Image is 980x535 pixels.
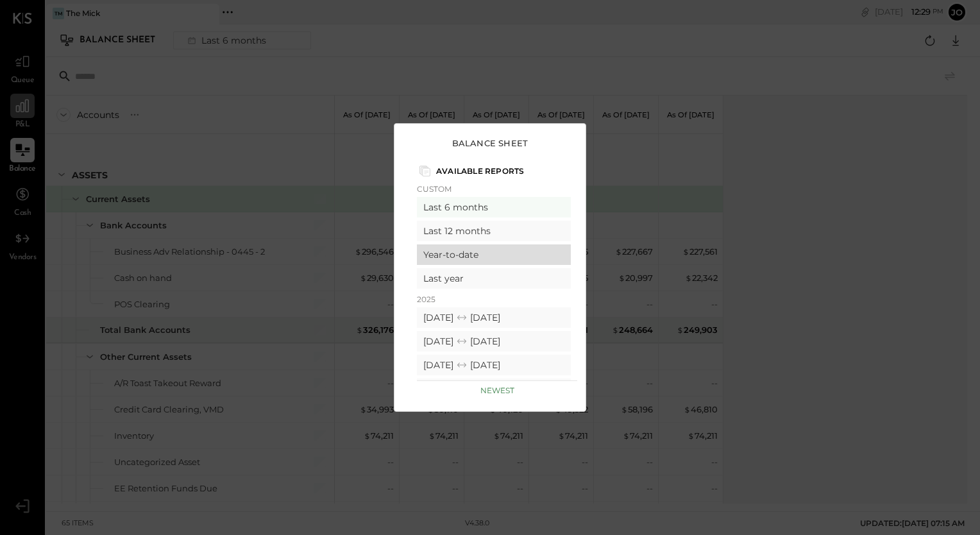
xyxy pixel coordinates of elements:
[417,355,571,375] div: [DATE] [DATE]
[417,221,571,241] div: Last 12 months
[480,386,514,395] p: Newest
[417,197,571,217] div: Last 6 months
[417,331,571,352] div: [DATE] [DATE]
[417,294,571,304] p: 2025
[417,268,571,289] div: Last year
[452,138,528,148] h3: Balance Sheet
[417,378,571,399] div: [DATE] [DATE]
[417,184,571,194] p: Custom
[417,244,571,265] div: Year-to-date
[436,166,524,176] p: Available Reports
[417,307,571,328] div: [DATE] [DATE]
